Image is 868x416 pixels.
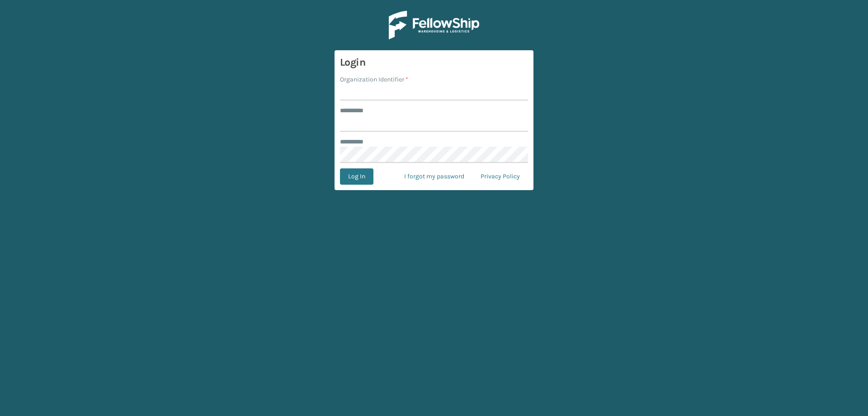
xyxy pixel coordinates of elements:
img: Logo [389,11,479,39]
a: Privacy Policy [472,168,528,185]
h3: Login [340,56,528,69]
a: I forgot my password [396,168,472,185]
button: Log In [340,168,373,185]
label: Organization Identifier [340,75,408,84]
